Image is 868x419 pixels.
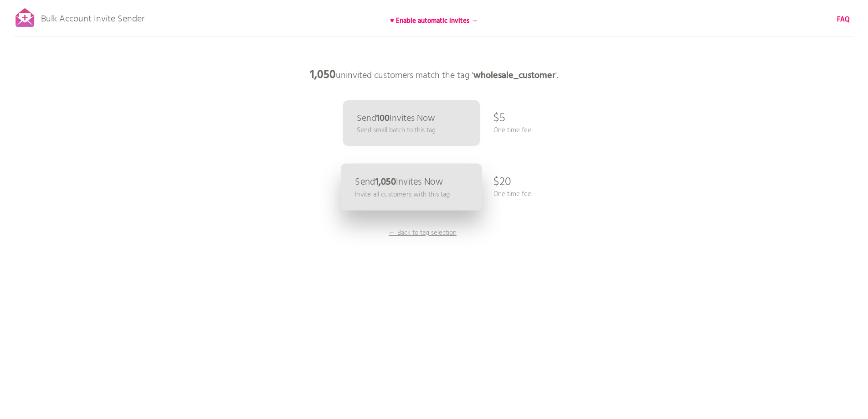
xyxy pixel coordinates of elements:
b: 1,050 [310,66,336,84]
p: Send small batch to this tag [357,125,436,135]
p: Bulk Account Invite Sender [41,5,144,28]
p: $5 [493,105,505,132]
a: FAQ [837,15,850,25]
p: Invite all customers with this tag [355,189,450,200]
p: One time fee [493,125,531,135]
p: Send Invites Now [357,114,435,123]
p: One time fee [493,189,531,199]
p: uninvited customers match the tag ' '. [298,62,571,89]
b: ♥ Enable automatic invites → [390,16,478,26]
b: FAQ [837,14,850,25]
a: Send100Invites Now Send small batch to this tag [343,100,480,146]
b: 1,050 [375,175,395,190]
a: Send1,050Invites Now Invite all customers with this tag [341,164,482,211]
b: wholesale_customer [473,68,555,83]
b: 100 [376,111,390,126]
p: Send Invites Now [355,177,443,187]
p: $20 [493,169,511,196]
p: ← Back to tag selection [389,228,457,238]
